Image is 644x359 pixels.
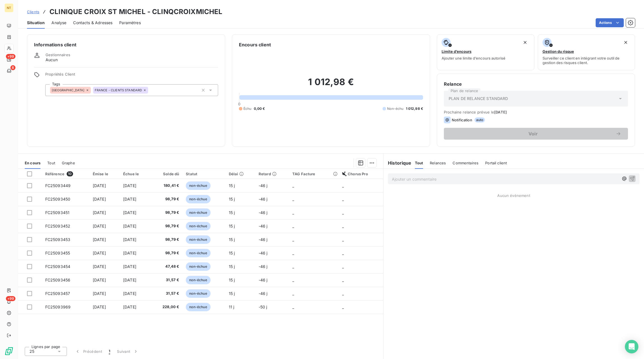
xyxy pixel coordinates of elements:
[93,183,106,188] span: [DATE]
[229,237,235,242] span: 15 j
[259,210,268,215] span: -46 j
[292,251,294,255] span: _
[292,291,294,296] span: _
[229,264,235,269] span: 15 j
[93,210,106,215] span: [DATE]
[543,56,631,65] span: Surveiller ce client en intégrant votre outil de gestion des risques client.
[442,49,471,54] span: Limite d’encours
[154,172,179,176] div: Solde dû
[415,161,423,165] span: Tout
[46,53,70,57] span: Gestionnaires
[154,291,179,296] span: 31,57 €
[49,7,222,17] h3: CLINIQUE CROIX ST MICHEL - CLINQCROIXMICHEL
[123,197,136,201] span: [DATE]
[229,197,235,201] span: 15 j
[243,106,252,111] span: Échu
[259,237,268,242] span: -46 j
[406,106,423,111] span: 1 012,98 €
[93,251,106,255] span: [DATE]
[239,41,271,48] h6: Encours client
[342,251,344,255] span: _
[292,210,294,215] span: _
[497,193,530,198] span: Aucun évènement
[25,161,40,165] span: En cours
[154,237,179,242] span: 98,79 €
[292,264,294,269] span: _
[342,237,344,242] span: _
[52,88,85,92] span: [GEOGRAPHIC_DATA]
[154,196,179,202] span: 98,79 €
[6,54,15,59] span: +99
[10,65,15,70] span: 8
[259,291,268,296] span: -46 j
[259,305,267,309] span: -50 j
[93,305,106,309] span: [DATE]
[123,278,136,282] span: [DATE]
[105,346,114,357] button: 1
[442,56,505,60] span: Ajouter une limite d’encours autorisé
[93,224,106,228] span: [DATE]
[45,291,70,296] span: FC25093457
[485,161,507,165] span: Portail client
[449,96,508,101] span: PLAN DE RELANCE STANDARD
[452,118,472,122] span: Notification
[538,34,635,70] button: Gestion du risqueSurveiller ce client en intégrant votre outil de gestion des risques client.
[4,347,13,356] img: Logo LeanPay
[186,235,210,244] span: non-échue
[71,346,105,357] button: Précédent
[254,106,265,111] span: 0,00 €
[596,18,624,27] button: Actions
[45,264,71,269] span: FC25093454
[239,76,423,93] h2: 1 012,98 €
[186,195,210,203] span: non-échue
[154,264,179,269] span: 47,48 €
[625,340,638,353] div: Open Intercom Messenger
[259,251,268,255] span: -46 j
[186,249,210,257] span: non-échue
[342,291,344,296] span: _
[259,264,268,269] span: -46 j
[342,278,344,282] span: _
[444,81,628,87] h6: Relance
[45,183,71,188] span: FC25093449
[292,278,294,282] span: _
[93,237,106,242] span: [DATE]
[154,223,179,229] span: 98,79 €
[95,88,142,92] span: FRANCE - CLIENTS STANDARD
[342,224,344,228] span: _
[123,172,147,176] div: Échue le
[45,171,86,176] div: Référence
[27,20,45,26] span: Situation
[45,237,71,242] span: FC25093453
[292,237,294,242] span: _
[62,161,75,165] span: Graphe
[451,131,616,136] span: Voir
[186,262,210,271] span: non-échue
[186,181,210,190] span: non-échue
[383,160,412,166] h6: Historique
[292,197,294,201] span: _
[30,349,34,354] span: 25
[123,251,136,255] span: [DATE]
[229,251,235,255] span: 15 j
[292,183,294,188] span: _
[4,3,13,12] div: NT
[123,291,136,296] span: [DATE]
[229,291,235,296] span: 15 j
[154,183,179,188] span: 180,41 €
[27,10,39,14] span: Clients
[453,161,478,165] span: Commentaires
[342,172,380,176] div: Chorus Pro
[342,305,344,309] span: _
[186,222,210,230] span: non-échue
[238,102,240,106] span: 0
[123,237,136,242] span: [DATE]
[437,34,534,70] button: Limite d’encoursAjouter une limite d’encours autorisé
[51,20,66,26] span: Analyse
[292,224,294,228] span: _
[6,296,15,301] span: +99
[93,264,106,269] span: [DATE]
[474,117,485,122] span: auto
[46,57,58,63] span: Aucun
[543,49,574,54] span: Gestion du risque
